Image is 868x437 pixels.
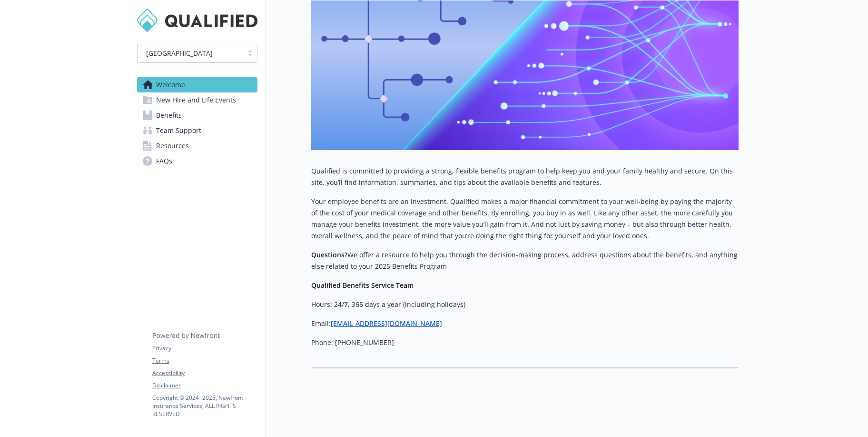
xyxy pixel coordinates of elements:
[137,108,257,123] a: Benefits
[152,394,257,418] p: Copyright © 2024 - 2025 , Newfront Insurance Services, ALL RIGHTS RESERVED
[137,153,257,169] a: FAQs
[152,381,257,390] a: Disclaimer
[146,48,213,58] span: [GEOGRAPHIC_DATA]
[311,196,739,242] p: Your employee benefits are an investment. Qualified makes a major financial commitment to your we...
[331,319,442,328] a: [EMAIL_ADDRESS][DOMAIN_NAME]
[152,356,257,365] a: Terms
[311,318,739,329] p: Email:
[156,108,182,123] span: Benefits
[142,48,238,58] span: [GEOGRAPHIC_DATA]
[137,92,257,108] a: New Hire and Life Events
[156,138,189,153] span: Resources
[152,369,257,377] a: Accessibility
[137,77,257,92] a: Welcome
[311,249,739,272] p: We offer a resource to help you through the decision-making process, address questions about the ...
[156,123,201,138] span: Team Support
[156,153,172,169] span: FAQs
[137,138,257,153] a: Resources
[156,77,185,92] span: Welcome
[311,250,347,259] strong: Questions?
[137,123,257,138] a: Team Support
[311,337,739,348] p: Phone: [PHONE_NUMBER]
[156,92,236,108] span: New Hire and Life Events
[311,165,739,188] p: Qualified is committed to providing a strong, flexible benefits program to help keep you and your...
[311,281,414,290] strong: Qualified Benefits Service Team
[311,299,739,310] p: Hours: 24/7, 365 days a year (including holidays)​
[152,344,257,353] a: Privacy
